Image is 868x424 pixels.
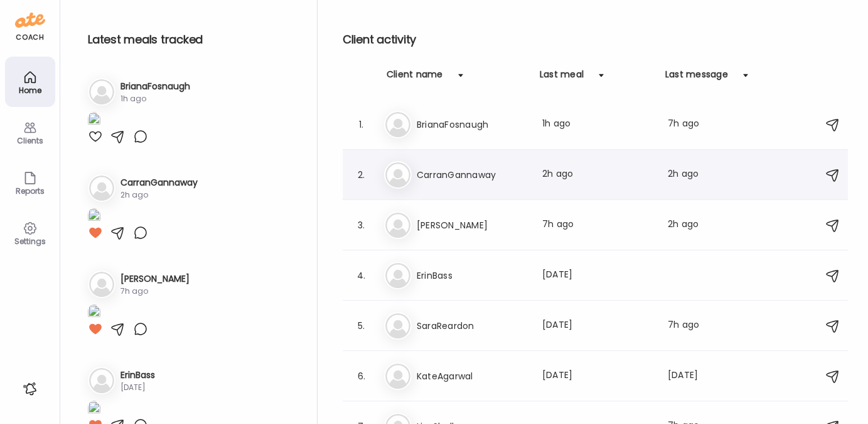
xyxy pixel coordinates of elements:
[121,286,190,297] div: 7h ago
[89,272,114,297] img: bg-avatar-default.svg
[16,32,44,43] div: coach
[354,218,369,233] div: 3.
[88,304,100,321] img: images%2Fmls5gikZwJfCZifiAnIYr4gr8zN2%2F7oWg0mjHeaAqKoXJD3NC%2FPk0hkxHMZOQiaAkdslUf_1080
[8,237,53,245] div: Settings
[385,263,410,288] img: bg-avatar-default.svg
[8,86,53,94] div: Home
[665,68,728,88] div: Last message
[354,167,369,182] div: 2.
[385,112,410,137] img: bg-avatar-default.svg
[668,218,717,233] div: 2h ago
[15,10,45,30] img: ate
[542,268,653,283] div: [DATE]
[417,167,527,182] h3: CarranGannaway
[121,369,155,382] h3: ErinBass
[668,117,717,132] div: 7h ago
[668,369,717,384] div: [DATE]
[385,213,410,238] img: bg-avatar-default.svg
[88,30,297,49] h2: Latest meals tracked
[542,318,653,333] div: [DATE]
[668,167,717,182] div: 2h ago
[121,272,190,286] h3: [PERSON_NAME]
[668,318,717,333] div: 7h ago
[354,117,369,132] div: 1.
[417,369,527,384] h3: KateAgarwal
[8,187,53,195] div: Reports
[121,382,155,393] div: [DATE]
[88,401,100,418] img: images%2FIFFD6Lp5OJYCWt9NgWjrgf5tujb2%2Fv6nRx3P0zK28aUEQP7mw%2Fl6hb1c07nIHP6lktmun5_1080
[542,369,653,384] div: [DATE]
[417,218,527,233] h3: [PERSON_NAME]
[354,268,369,283] div: 4.
[385,162,410,187] img: bg-avatar-default.svg
[354,369,369,384] div: 6.
[387,68,443,88] div: Client name
[385,364,410,389] img: bg-avatar-default.svg
[417,117,527,132] h3: BrianaFosnaugh
[542,117,653,132] div: 1h ago
[542,167,653,182] div: 2h ago
[417,318,527,333] h3: SaraReardon
[8,137,53,145] div: Clients
[89,79,114,104] img: bg-avatar-default.svg
[540,68,584,88] div: Last meal
[121,176,198,189] h3: CarranGannaway
[88,112,100,129] img: images%2FXKIh3wwHSkanieFEXC1qNVQ7J872%2FMe1tjdMKpzGs95xqrIGt%2FfGlQIGuxgQx8lBgKrGbC_1080
[88,208,100,225] img: images%2FKkOFNasss1NKMjzDX2ZYA4Skty62%2FFwlrmX5DP5dgtlO2y5Qz%2FQnrcL3RwYLKcUG7IfCDI_1080
[89,176,114,201] img: bg-avatar-default.svg
[354,318,369,333] div: 5.
[385,313,410,338] img: bg-avatar-default.svg
[121,189,198,201] div: 2h ago
[121,93,190,104] div: 1h ago
[121,80,190,93] h3: BrianaFosnaugh
[343,30,848,49] h2: Client activity
[542,218,653,233] div: 7h ago
[417,268,527,283] h3: ErinBass
[89,368,114,393] img: bg-avatar-default.svg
